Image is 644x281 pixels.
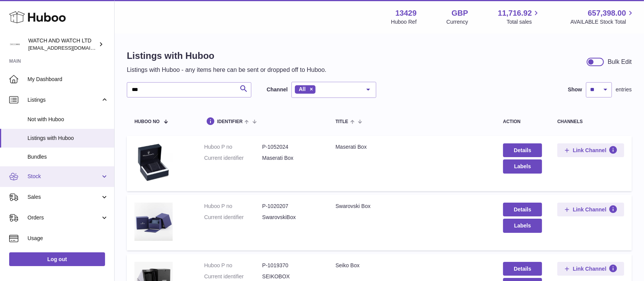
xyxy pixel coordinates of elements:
[28,214,100,221] span: Orders
[447,18,468,26] div: Currency
[573,265,607,272] span: Link Channel
[134,119,160,124] span: Huboo no
[557,119,624,124] div: channels
[204,273,262,280] dt: Current identifier
[28,45,112,51] span: [EMAIL_ADDRESS][DOMAIN_NAME]
[204,262,262,269] dt: Huboo P no
[573,206,607,213] span: Link Channel
[9,252,105,266] a: Log out
[267,86,288,93] label: Channel
[127,50,327,62] h1: Listings with Huboo
[204,214,262,221] dt: Current identifier
[28,135,108,142] span: Listings with Huboo
[28,193,100,201] span: Sales
[503,203,542,216] a: Details
[503,219,542,232] button: Labels
[204,203,262,210] dt: Huboo P no
[503,119,542,124] div: action
[588,8,626,18] span: 657,398.00
[262,143,320,151] dd: P-1052024
[262,273,320,280] dd: SEIKOBOX
[503,143,542,157] a: Details
[28,76,108,83] span: My Dashboard
[335,262,488,269] div: Seiko Box
[299,86,306,92] span: All
[262,262,320,269] dd: P-1019370
[28,173,100,180] span: Stock
[28,96,100,104] span: Listings
[217,119,243,124] span: identifier
[134,203,173,241] img: Swarovski Box
[335,119,348,124] span: title
[127,66,327,74] p: Listings with Huboo - any items here can be sent or dropped off to Huboo.
[557,143,624,157] button: Link Channel
[134,143,173,182] img: Maserati Box
[498,8,532,18] span: 11,716.92
[616,86,632,93] span: entries
[608,58,632,66] div: Bulk Edit
[573,147,607,154] span: Link Channel
[335,203,488,210] div: Swarovski Box
[395,8,417,18] strong: 13429
[28,116,108,123] span: Not with Huboo
[391,18,417,26] div: Huboo Ref
[204,143,262,151] dt: Huboo P no
[28,235,108,242] span: Usage
[498,8,540,26] a: 11,716.92 Total sales
[335,143,488,151] div: Maserati Box
[503,159,542,173] button: Labels
[451,8,468,18] strong: GBP
[503,262,542,276] a: Details
[568,86,582,93] label: Show
[28,37,97,52] div: WATCH AND WATCH LTD
[570,8,635,26] a: 657,398.00 AVAILABLE Stock Total
[506,18,540,26] span: Total sales
[557,262,624,276] button: Link Channel
[570,18,635,26] span: AVAILABLE Stock Total
[262,214,320,221] dd: SwarovskiBox
[262,203,320,210] dd: P-1020207
[204,154,262,162] dt: Current identifier
[9,39,21,50] img: internalAdmin-13429@internal.huboo.com
[28,153,108,161] span: Bundles
[557,203,624,216] button: Link Channel
[262,154,320,162] dd: Maserati Box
